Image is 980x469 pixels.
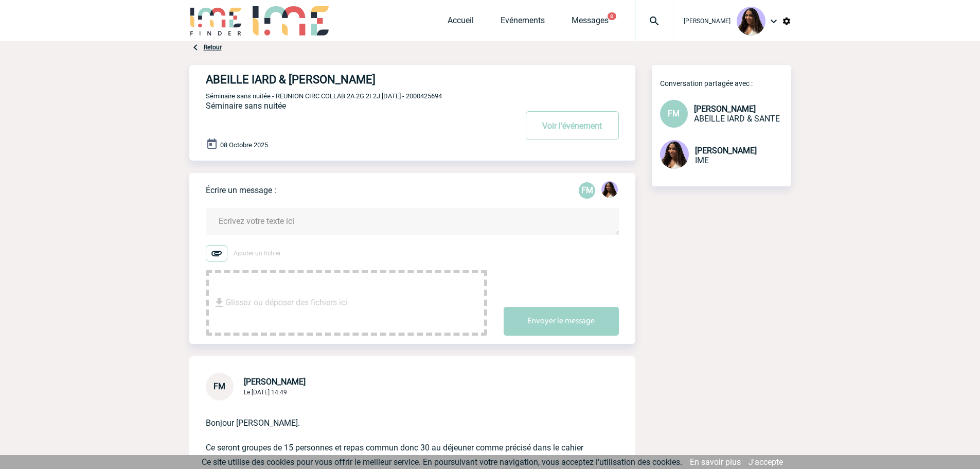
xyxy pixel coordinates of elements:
[608,12,616,20] button: 8
[694,114,780,124] span: ABEILLE IARD & SANTE
[660,79,791,88] p: Conversation partagée avec :
[695,146,757,155] span: [PERSON_NAME]
[601,181,618,200] div: Jessica NETO BOGALHO
[206,92,442,100] span: Séminaire sans nuitée - REUNION CIRC COLLAB 2A 2G 2I 2J [DATE] - 2000425694
[695,155,709,165] span: IME
[749,457,783,467] a: J'accepte
[206,73,486,86] h4: ABEILLE IARD & [PERSON_NAME]
[526,111,619,140] button: Voir l'événement
[601,181,618,198] img: 131234-0.jpg
[737,7,765,36] img: 131234-0.jpg
[694,104,756,114] span: [PERSON_NAME]
[225,277,347,328] span: Glissez ou déposer des fichiers ici
[244,389,287,396] span: Le [DATE] 14:49
[204,44,222,51] a: Retour
[504,307,619,336] button: Envoyer le message
[501,15,545,30] a: Evénements
[213,297,225,309] img: file_download.svg
[202,457,682,467] span: Ce site utilise des cookies pour vous offrir le meilleur service. En poursuivant votre navigation...
[660,140,689,169] img: 131234-0.jpg
[244,377,306,387] span: [PERSON_NAME]
[579,182,595,199] p: FM
[684,18,730,25] span: [PERSON_NAME]
[579,182,595,199] div: Florence MATHIEU
[234,250,281,257] span: Ajouter un fichier
[448,15,474,30] a: Accueil
[668,109,680,118] span: FM
[572,15,609,30] a: Messages
[220,141,268,149] span: 08 Octobre 2025
[206,185,276,195] p: Écrire un message :
[206,101,286,111] span: Séminaire sans nuitée
[213,381,225,391] span: FM
[690,457,741,467] a: En savoir plus
[189,6,243,36] img: IME-Finder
